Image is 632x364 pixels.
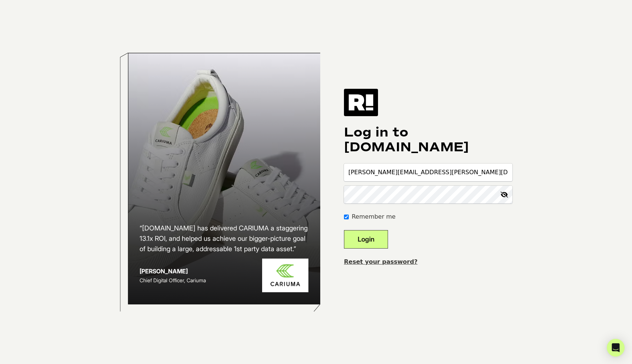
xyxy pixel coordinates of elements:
[352,212,395,221] label: Remember me
[344,89,378,116] img: Retention.com
[140,223,308,254] h2: “[DOMAIN_NAME] has delivered CARIUMA a staggering 13.1x ROI, and helped us achieve our bigger-pic...
[344,164,512,181] input: Email
[344,258,418,265] a: Reset your password?
[262,259,308,292] img: Cariuma
[140,277,206,283] span: Chief Digital Officer, Cariuma
[344,230,388,249] button: Login
[607,339,625,357] div: Open Intercom Messenger
[140,267,188,275] strong: [PERSON_NAME]
[344,125,512,155] h1: Log in to [DOMAIN_NAME]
